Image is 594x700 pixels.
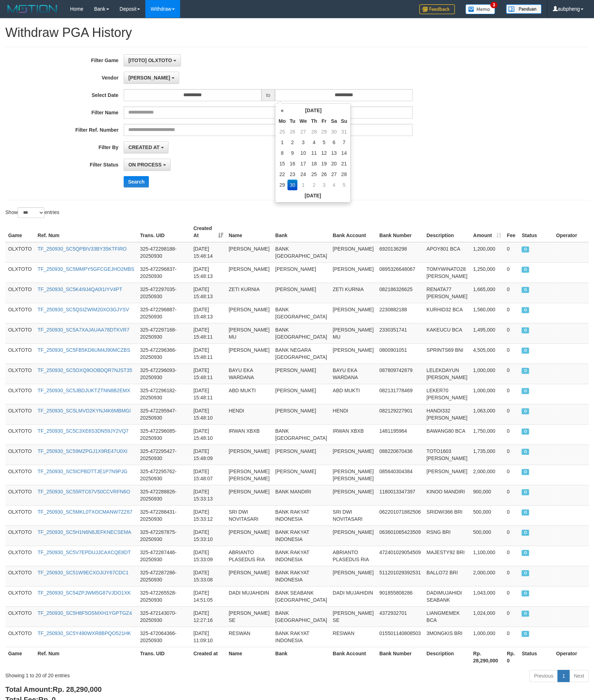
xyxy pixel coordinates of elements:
th: Description [423,222,470,242]
td: SPRINTS69 BNI [423,343,470,363]
td: 19 [319,158,329,169]
td: ABRIANTO PLASEDUS RIA [226,546,272,566]
td: ABD MUKTI [330,384,376,404]
td: 4,505,000 [470,343,504,363]
a: TF_250930_SC55RTC67V50CCVRFN6O [38,489,130,494]
td: 21 [339,158,349,169]
th: Fr [319,116,329,126]
td: BAWANG80 BCA [423,424,470,444]
td: [PERSON_NAME] [272,404,330,424]
td: 325-472298188-20250930 [137,242,190,263]
td: 30 [329,126,339,137]
span: ON PROCESS [522,509,529,515]
td: 29 [319,126,329,137]
td: 0 [504,343,519,363]
td: 088220670436 [377,444,424,465]
a: TF_250930_SC5K4I9J4QA0I1IYV4PT [38,286,122,292]
td: 325-472288431-20250930 [137,505,190,525]
td: [PERSON_NAME] [272,363,330,384]
th: Mo [277,116,287,126]
td: 20 [329,158,339,169]
td: 26 [319,169,329,180]
th: « [277,105,287,116]
td: LEKER70 [PERSON_NAME] [423,384,470,404]
td: 087809742879 [377,363,424,384]
td: HANDI332 [PERSON_NAME] [423,404,470,424]
td: 16 [287,158,297,169]
td: [PERSON_NAME] [272,465,330,485]
td: RSNG BRI [423,525,470,546]
td: OLXTOTO [5,363,35,384]
td: ZETI KURNIA [330,283,376,303]
td: SRI DWI NOVITASARI [330,505,376,525]
th: Status [519,222,553,242]
td: [PERSON_NAME] [272,384,330,404]
img: panduan.png [506,4,541,14]
td: 0 [504,303,519,323]
td: 2,000,000 [470,566,504,586]
td: 0 [504,424,519,444]
th: Trans. UID [137,222,190,242]
a: TF_250930_SC5A7XAJAUAA78DTKVR7 [38,327,129,333]
td: 325-472296837-20250930 [137,262,190,283]
td: 29 [277,180,287,190]
th: Ref. Num [35,222,137,242]
a: TF_250930_SC5FB5KD6UM4J90MCZBS [38,347,130,353]
span: 3 [490,2,498,8]
a: TF_250930_SC5H8F5OSMXH1YGPTGZ4 [38,610,132,616]
td: 3 [319,180,329,190]
th: Operator [553,222,589,242]
td: 28 [339,169,349,180]
td: 31 [339,126,349,137]
td: 1,665,000 [470,283,504,303]
td: 325-472287286-20250930 [137,566,190,586]
td: 8 [277,148,287,158]
td: [PERSON_NAME] [226,485,272,505]
td: 3 [297,137,309,148]
td: TOTO1603 [PERSON_NAME] [423,444,470,465]
td: 2230882188 [377,303,424,323]
td: 0 [504,384,519,404]
td: [PERSON_NAME] [423,465,470,485]
td: ABRIANTO PLASEDUS RIA [330,546,376,566]
span: ON PROCESS [522,530,529,536]
td: 900,000 [470,485,504,505]
td: OLXTOTO [5,424,35,444]
td: 062201071882506 [377,505,424,525]
td: 325-472297035-20250930 [137,283,190,303]
th: Name [226,222,272,242]
td: [PERSON_NAME] [226,566,272,586]
td: ABD MUKTI [226,384,272,404]
td: 0 [504,505,519,525]
span: ON PROCESS [522,428,529,434]
img: Button%20Memo.svg [465,4,495,14]
td: 22 [277,169,287,180]
span: ON PROCESS [522,267,529,273]
td: DADI MUJAHIDIN [226,586,272,606]
td: KAKEUCU BCA [423,323,470,343]
td: ZETI KURNIA [226,283,272,303]
td: 2 [287,137,297,148]
td: 325-472296085-20250930 [137,424,190,444]
td: [DATE] 15:33:08 [190,566,226,586]
td: 472401029054509 [377,546,424,566]
td: [DATE] 15:48:13 [190,262,226,283]
td: 10 [297,148,309,158]
td: APOY801 BCA [423,242,470,263]
td: [DATE] 15:48:11 [190,363,226,384]
td: 9 [287,148,297,158]
td: HENDI [330,404,376,424]
td: 1,000,000 [470,384,504,404]
h1: Withdraw PGA History [5,26,589,40]
td: OLXTOTO [5,323,35,343]
td: [PERSON_NAME] [330,444,376,465]
td: BAYU EKA WARDANA [330,363,376,384]
td: BANK RAKYAT INDONESIA [272,546,330,566]
td: [PERSON_NAME] [330,242,376,263]
td: [DATE] 15:48:10 [190,404,226,424]
button: ON PROCESS [124,159,170,171]
td: DADI MUJAHIDIN [330,586,376,606]
td: [DATE] 15:48:14 [190,242,226,263]
td: SRIDWI366 BRI [423,505,470,525]
td: 085640304384 [377,465,424,485]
